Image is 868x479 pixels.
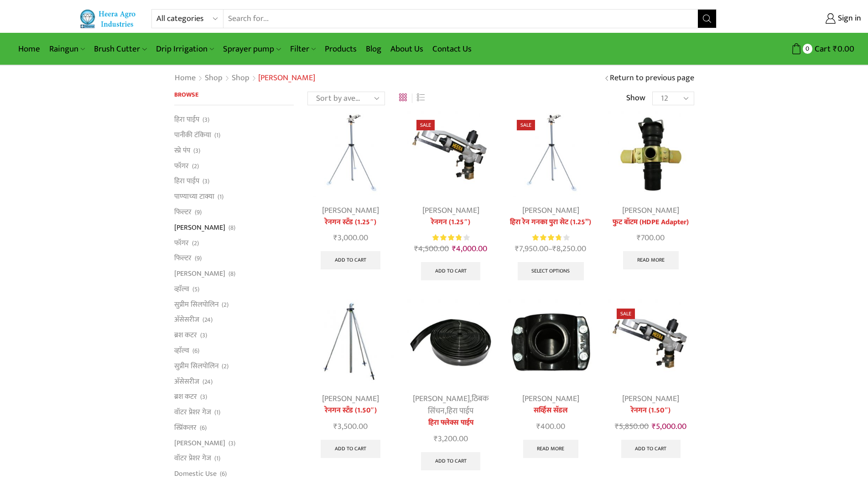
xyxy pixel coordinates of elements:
img: Heera Flex Pipe [407,299,494,386]
a: स्प्रिंकलर [174,420,197,435]
a: [PERSON_NAME] [174,220,225,235]
span: ₹ [637,231,641,245]
a: ब्रश कटर [174,328,197,343]
bdi: 3,500.00 [333,420,368,433]
bdi: 700.00 [637,231,665,245]
bdi: 8,250.00 [552,242,586,256]
a: Return to previous page [610,72,694,84]
span: (6) [192,346,199,355]
a: [PERSON_NAME] [174,266,225,282]
a: स्प्रे पंप [174,143,190,158]
a: अ‍ॅसेसरीज [174,312,199,328]
span: (24) [203,315,213,324]
a: Sprayer pump [218,38,285,60]
input: Search for... [223,10,697,28]
span: Browse [174,89,198,100]
span: (1) [214,454,220,463]
span: (9) [195,254,202,263]
a: हिरा पाईप [174,114,199,127]
span: (3) [193,146,200,155]
a: Brush Cutter [89,38,151,60]
bdi: 5,850.00 [615,420,649,433]
a: Select options for “हिरा रेन गनका पुरा सेट (1.25'')” [518,262,584,280]
img: Heera Raingun [608,299,694,386]
a: Shop [204,72,223,84]
span: (3) [203,177,209,186]
img: रेनगन स्टॅंड (1.25") [307,111,394,197]
a: [PERSON_NAME] [622,392,679,406]
span: ₹ [536,420,541,433]
bdi: 0.00 [833,42,854,56]
a: रेनगन (1.25″) [407,217,494,228]
nav: Breadcrumb [174,72,315,84]
span: (1) [214,131,220,140]
span: Rated out of 5 [432,233,461,242]
a: सुप्रीम सिलपोलिन [174,297,218,312]
span: Sale [617,309,635,319]
span: Sale [416,120,435,130]
a: ब्रश कटर [174,389,197,405]
a: Drip Irrigation [151,38,218,60]
bdi: 4,500.00 [414,242,449,256]
span: – [508,243,594,255]
a: वॉटर प्रेशर गेज [174,451,211,466]
a: [PERSON_NAME] [413,392,470,406]
span: (2) [192,239,199,248]
a: हिरा रेन गनका पुरा सेट (1.25”) [508,217,594,228]
span: (2) [222,300,229,309]
a: सर्व्हिस सॅडल [508,405,594,416]
span: (8) [229,269,235,278]
div: Rated 3.89 out of 5 [432,233,469,242]
a: Home [14,38,45,60]
span: ₹ [652,420,656,433]
a: हिरा पाईप [447,404,473,418]
span: (5) [192,285,199,294]
span: Sign in [836,13,861,25]
a: [PERSON_NAME] [174,435,225,451]
a: हिरा फ्लेक्स पाईप [407,417,494,428]
button: Search button [698,10,716,28]
span: (2) [222,362,229,371]
select: Shop order [307,92,385,105]
a: Select options for “फुट बॉटम (HDPE Adapter)” [623,251,679,269]
a: Home [174,72,196,84]
a: वॉटर प्रेशर गेज [174,405,211,420]
a: Products [320,38,361,60]
span: ₹ [615,420,619,433]
div: , , [407,393,494,417]
img: Heera Rain Gun Complete Set [508,111,594,197]
span: (3) [229,439,235,448]
span: ₹ [333,420,338,433]
a: Shop [231,72,250,84]
a: [PERSON_NAME] [322,204,379,217]
a: फिल्टर [174,204,192,220]
a: [PERSON_NAME] [622,204,679,217]
span: ₹ [515,242,519,256]
span: (24) [203,377,213,386]
a: सुप्रीम सिलपोलिन [174,358,218,374]
a: फॉगर [174,158,189,174]
a: पानीकी टंकिया [174,128,211,143]
a: 0 Cart ₹0.00 [726,41,854,57]
a: पाण्याच्या टाक्या [174,189,214,205]
a: फिल्टर [174,251,192,266]
a: Raingun [45,38,89,60]
span: (6) [200,423,207,433]
a: Blog [361,38,386,60]
span: (1) [214,408,220,417]
a: ठिबक सिंचन [428,392,489,418]
span: ₹ [452,242,456,256]
bdi: 5,000.00 [652,420,686,433]
img: pelican raingun stand [307,299,394,386]
span: ₹ [434,432,438,446]
a: Contact Us [428,38,476,60]
span: Rated out of 5 [532,233,561,242]
a: व्हाॅल्व [174,281,189,297]
span: (1) [218,192,223,201]
span: (3) [200,392,207,402]
span: ₹ [552,242,556,256]
div: Rated 3.86 out of 5 [532,233,569,242]
span: ₹ [833,42,837,56]
bdi: 3,200.00 [434,432,468,446]
a: रेनगन (1.50″) [608,405,694,416]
